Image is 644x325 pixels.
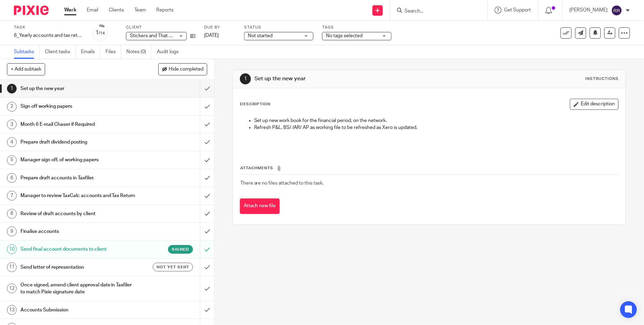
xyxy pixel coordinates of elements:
[20,262,136,273] h1: Send letter of representation
[64,7,76,14] a: Work
[134,7,146,14] a: Team
[204,33,219,38] span: [DATE]
[14,25,83,30] label: Task
[20,101,136,112] h1: Sign off working papers
[240,73,251,84] div: 1
[7,102,17,112] div: 2
[126,45,152,59] a: Notes (0)
[20,137,136,147] h1: Prepare draft dividend posting
[255,75,444,82] h1: Set up the new year
[96,29,105,37] div: 1
[254,117,619,124] p: Set up new work book for the financial period, on the network.
[7,84,17,94] div: 1
[109,7,124,14] a: Clients
[240,101,271,107] p: Description
[254,124,619,131] p: Refresh P&L, BS/ /AR/ AP as working file to be refreshed as Xero is updated.
[172,246,189,252] span: Signed
[7,120,17,129] div: 3
[7,305,17,315] div: 13
[20,155,136,165] h1: Manager sign off, of working papers
[157,264,189,270] span: Not yet sent
[156,7,174,14] a: Reports
[14,32,83,39] div: 6_Yearly accounts and tax return
[570,99,619,110] button: Edit description
[404,8,467,15] input: Search
[7,191,17,201] div: 7
[20,119,136,130] h1: Month 6 E-mail Chaser if Required
[106,45,121,59] a: Files
[7,244,17,254] div: 10
[20,244,136,254] h1: Send final account documents to client
[20,209,136,219] h1: Review of draft accounts by client
[204,25,235,30] label: Due by
[99,31,105,35] small: /14
[585,76,619,82] div: Instructions
[126,25,195,30] label: Client
[611,5,622,16] img: svg%3E
[322,25,392,30] label: Tags
[7,155,17,165] div: 5
[14,45,40,59] a: Subtasks
[244,25,313,30] label: Status
[169,67,203,72] span: Hide completed
[81,45,100,59] a: Emails
[130,33,185,38] span: Stickers and That Limited
[20,190,136,201] h1: Manager to review TaxCalc accounts and Tax Return
[20,226,136,237] h1: Finalise accounts
[248,33,273,38] span: Not started
[504,8,531,13] span: Get Support
[20,280,136,298] h1: Once signed, amend client approval date in Taxfiler to match Pixie signature date
[570,7,608,14] p: [PERSON_NAME]
[14,6,49,15] img: Pixie
[240,198,280,214] button: Attach new file
[7,284,17,293] div: 12
[240,166,274,170] span: Attachments
[7,262,17,272] div: 11
[157,45,184,59] a: Audit logs
[7,227,17,236] div: 9
[7,137,17,147] div: 4
[240,181,324,186] span: There are no files attached to this task.
[20,173,136,183] h1: Prepare draft accounts in Taxfiler.
[7,209,17,219] div: 8
[158,63,207,75] button: Hide completed
[45,45,76,59] a: Client tasks
[7,63,45,75] button: + Add subtask
[20,83,136,94] h1: Set up the new year
[7,173,17,183] div: 6
[326,33,363,38] span: No tags selected
[87,7,98,14] a: Email
[20,305,136,315] h1: Accounts Submission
